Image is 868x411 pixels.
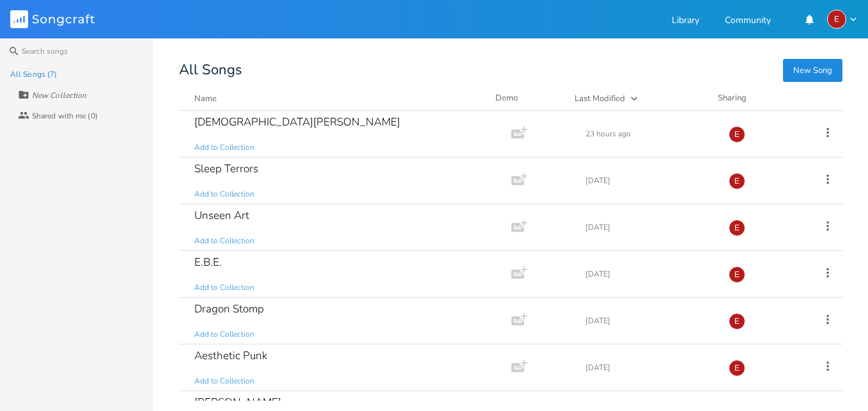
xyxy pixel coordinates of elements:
div: [DATE] [585,317,713,325]
div: [DEMOGRAPHIC_DATA][PERSON_NAME] [194,117,400,127]
div: ECMcCready [729,313,745,330]
div: Shared with me (0) [32,112,98,120]
span: Add to Collection [194,282,254,293]
div: Dragon Stomp [194,303,264,314]
span: Add to Collection [194,236,254,246]
div: 23 hours ago [585,130,713,138]
a: Library [672,16,699,27]
div: Last Modified [575,93,625,104]
div: [DATE] [585,177,713,184]
div: [DATE] [585,270,713,278]
div: [DATE] [585,223,713,231]
button: Name [194,92,480,105]
div: All Songs (7) [10,70,57,78]
div: Sharing [718,92,794,105]
span: Add to Collection [194,329,254,340]
div: ECMcCready [729,220,745,236]
button: New Song [783,59,842,82]
span: Add to Collection [194,142,254,153]
div: ECMcCready [729,173,745,189]
div: New Collection [32,92,86,99]
div: ECMcCready [729,360,745,376]
span: Add to Collection [194,189,254,200]
div: All Songs [179,64,842,77]
a: Community [725,16,771,27]
div: E.B.E. [194,257,222,268]
div: Aesthetic Punk [194,350,267,361]
div: ECMcCready [729,266,745,283]
span: Add to Collection [194,376,254,387]
div: ECMcCready [827,10,846,29]
button: Last Modified [575,92,702,105]
div: ECMcCready [729,126,745,143]
div: Name [194,93,217,104]
div: [PERSON_NAME] [194,397,281,408]
button: E [827,10,858,29]
div: [DATE] [585,364,713,371]
div: Sleep Terrors [194,163,258,174]
div: Demo [495,92,559,105]
div: Unseen Art [194,210,249,221]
